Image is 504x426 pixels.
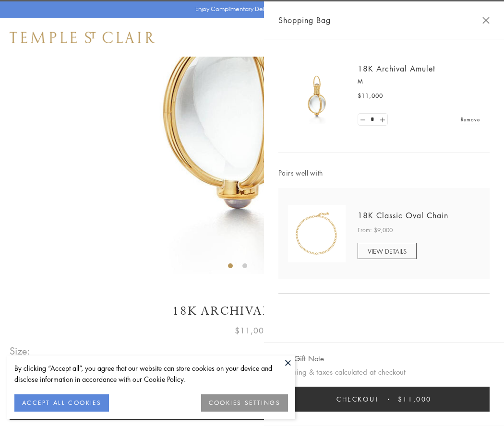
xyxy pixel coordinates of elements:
[358,91,383,101] span: $11,000
[358,225,393,235] span: From: $9,000
[278,387,490,412] button: Checkout $11,000
[358,63,435,74] a: 18K Archival Amulet
[201,394,288,412] button: COOKIES SETTINGS
[10,343,31,359] span: Size:
[358,114,368,126] a: Set quantity to 0
[358,210,448,221] a: 18K Classic Oval Chain
[278,14,331,26] span: Shopping Bag
[14,394,109,412] button: ACCEPT ALL COOKIES
[358,77,480,86] p: M
[278,353,324,365] button: Add Gift Note
[461,114,480,125] a: Remove
[377,114,387,126] a: Set quantity to 2
[278,167,490,178] span: Pairs well with
[235,324,269,337] span: $11,000
[288,67,346,125] img: 18K Archival Amulet
[278,366,490,378] p: Shipping & taxes calculated at checkout
[398,394,432,404] span: $11,000
[482,17,490,24] button: Close Shopping Bag
[10,303,494,319] h1: 18K Archival Amulet
[14,363,288,385] div: By clicking “Accept all”, you agree that our website can store cookies on your device and disclos...
[288,205,346,262] img: N88865-OV18
[368,247,407,256] span: VIEW DETAILS
[336,394,379,404] span: Checkout
[10,32,155,43] img: Temple St. Clair
[195,4,304,14] p: Enjoy Complimentary Delivery & Returns
[358,243,417,259] a: VIEW DETAILS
